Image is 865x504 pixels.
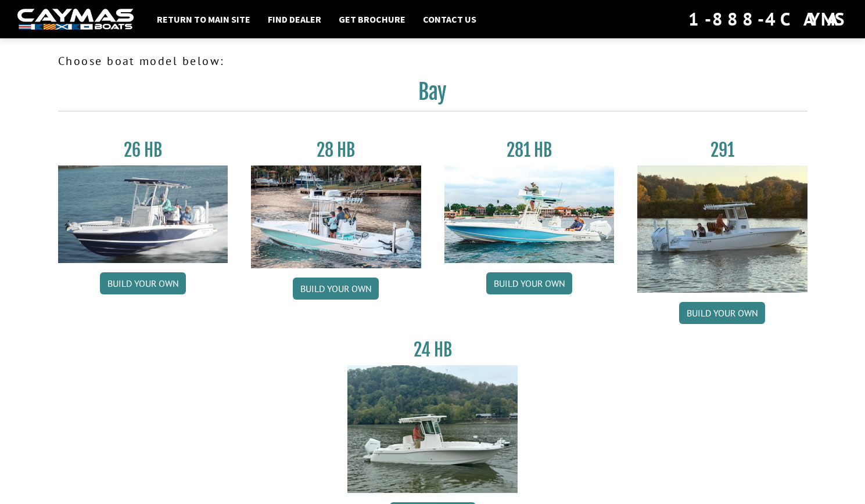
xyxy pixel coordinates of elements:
p: Choose boat model below: [58,52,807,70]
a: Contact Us [417,12,482,27]
a: Build your own [293,278,379,300]
h3: 24 HB [347,339,518,361]
img: 28-hb-twin.jpg [444,165,615,263]
h3: 28 HB [251,139,421,161]
img: white-logo-c9c8dbefe5ff5ceceb0f0178aa75bf4bb51f6bca0971e226c86eb53dfe498488.png [17,9,134,30]
h2: Bay [58,79,807,111]
h3: 291 [637,139,807,161]
a: Return to main site [151,12,256,27]
a: Find Dealer [262,12,327,27]
img: 26_new_photo_resized.jpg [58,165,228,263]
a: Build your own [100,272,186,294]
a: Get Brochure [333,12,411,27]
div: 1-888-4CAYMAS [688,6,848,32]
img: 24_HB_thumbnail.jpg [347,365,518,492]
a: Build your own [486,272,572,294]
img: 291_Thumbnail.jpg [637,165,807,293]
img: 28_hb_thumbnail_for_caymas_connect.jpg [251,165,421,268]
h3: 281 HB [444,139,615,161]
a: Build your own [679,302,765,324]
h3: 26 HB [58,139,228,161]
